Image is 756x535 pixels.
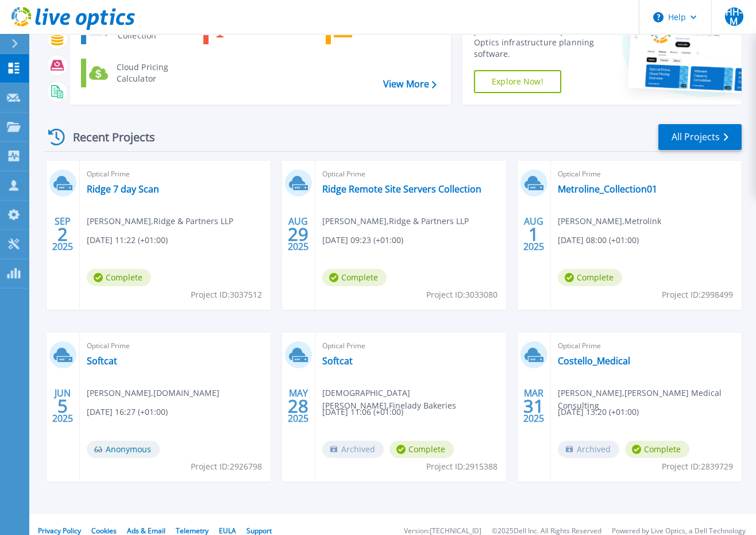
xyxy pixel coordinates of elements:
span: [DATE] 09:23 (+01:00) [322,234,403,247]
span: 2 [57,229,68,239]
span: Project ID: 2998499 [662,288,733,301]
span: Complete [389,441,454,458]
a: Ridge 7 day Scan [87,183,159,195]
span: [PERSON_NAME] , Ridge & Partners LLP [322,215,469,228]
div: AUG 2025 [287,213,309,255]
div: SEP 2025 [52,213,74,255]
span: [DATE] 11:22 (+01:00) [87,234,168,247]
span: Complete [558,269,622,286]
span: Project ID: 3033080 [426,288,497,301]
li: Version: [TECHNICAL_ID] [404,528,481,535]
span: 5 [57,401,68,411]
span: [DATE] 08:00 (+01:00) [558,234,639,247]
span: Optical Prime [87,168,264,180]
span: 31 [523,401,544,411]
li: © 2025 Dell Inc. All Rights Reserved [492,528,601,535]
a: Explore Now! [474,70,561,93]
span: [PERSON_NAME] , Ridge & Partners LLP [87,215,233,228]
span: HH-M [725,7,743,26]
span: Complete [625,441,689,458]
a: Costello_Medical [558,355,630,367]
span: Optical Prime [322,168,499,180]
span: Project ID: 2915388 [426,460,497,473]
span: 28 [288,401,308,411]
a: All Projects [658,124,742,150]
span: [PERSON_NAME] , [PERSON_NAME] Medical Consulting [558,387,742,412]
span: Archived [322,441,384,458]
span: Project ID: 2926798 [191,460,262,473]
a: Ridge Remote Site Servers Collection [322,183,481,195]
span: Project ID: 2839729 [662,460,733,473]
span: [DEMOGRAPHIC_DATA][PERSON_NAME] , Finelady Bakeries [322,387,506,412]
span: Optical Prime [322,340,499,352]
span: [PERSON_NAME] , Metrolink [558,215,661,228]
span: Project ID: 3037512 [191,288,262,301]
span: 1 [529,229,539,239]
div: Cloud Pricing Calculator [111,61,196,84]
div: MAR 2025 [523,385,545,427]
span: Archived [558,441,619,458]
span: Complete [322,269,387,286]
span: Anonymous [87,441,160,458]
span: [DATE] 13:20 (+01:00) [558,406,639,418]
li: Powered by Live Optics, a Dell Technology [612,528,746,535]
a: Cloud Pricing Calculator [81,59,199,87]
span: Optical Prime [558,340,735,352]
div: Recent Projects [44,123,171,151]
div: JUN 2025 [52,385,74,427]
span: 29 [288,229,308,239]
span: Optical Prime [87,340,264,352]
a: View More [383,79,437,90]
div: MAY 2025 [287,385,309,427]
span: Optical Prime [558,168,735,180]
div: AUG 2025 [523,213,545,255]
a: Softcat [87,355,117,367]
a: Softcat [322,355,353,367]
span: [PERSON_NAME] , [DOMAIN_NAME] [87,387,219,399]
span: [DATE] 16:27 (+01:00) [87,406,168,418]
span: [DATE] 11:06 (+01:00) [322,406,403,418]
a: Metroline_Collection01 [558,183,657,195]
span: Complete [87,269,151,286]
